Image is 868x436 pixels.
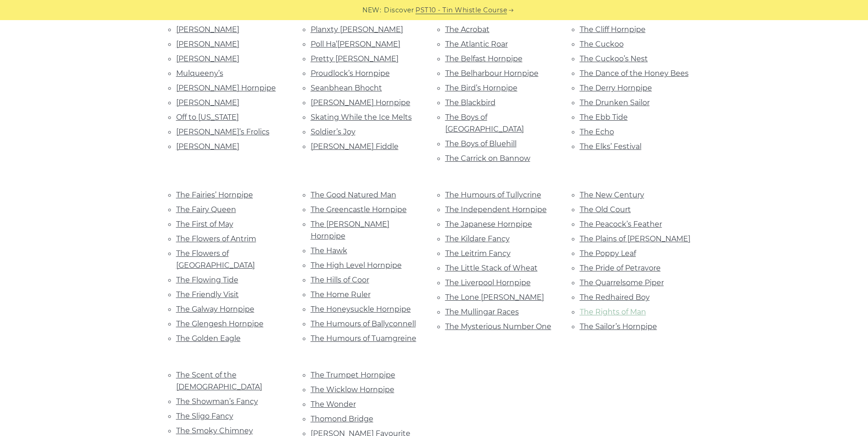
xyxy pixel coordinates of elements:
a: Thomond Bridge [311,415,373,423]
a: The Home Ruler [311,290,371,299]
a: The Friendly Visit [176,290,239,299]
a: The Acrobat [445,25,490,34]
a: Poll Ha’[PERSON_NAME] [311,40,400,48]
a: Planxty [PERSON_NAME] [311,25,403,34]
a: Soldier’s Joy [311,128,356,136]
a: The [PERSON_NAME] Hornpipe [311,220,389,240]
a: The Flowers of Antrim [176,234,256,243]
a: The Smoky Chimney [176,426,253,435]
a: The Humours of Tuamgreine [311,334,416,343]
a: The Bird’s Hornpipe [445,84,518,92]
a: [PERSON_NAME] [176,25,239,34]
a: The Honeysuckle Hornpipe [311,305,411,314]
a: [PERSON_NAME] Fiddle [311,142,399,151]
a: The Leitrim Fancy [445,249,511,258]
a: The Rights of Man [580,308,646,316]
a: The Humours of Tullycrine [445,191,541,199]
a: The Golden Eagle [176,334,241,343]
a: The Sailor’s Hornpipe [580,322,657,331]
a: The Hawk [311,246,347,255]
a: The Dance of the Honey Bees [580,69,689,78]
a: The Poppy Leaf [580,249,636,258]
a: The Wonder [311,400,356,409]
a: The Quarrelsome Piper [580,278,664,287]
a: [PERSON_NAME] Hornpipe [176,84,276,92]
a: The Redhaired Boy [580,293,650,302]
a: [PERSON_NAME] [176,40,239,48]
a: Pretty [PERSON_NAME] [311,54,399,63]
a: The Good Natured Man [311,191,396,199]
a: The Boys of [GEOGRAPHIC_DATA] [445,113,524,133]
a: Proudlock’s Hornpipe [311,69,390,78]
a: The Little Stack of Wheat [445,264,538,272]
a: The Independent Hornpipe [445,205,547,214]
a: The Fairies’ Hornpipe [176,191,253,199]
a: The Fairy Queen [176,205,236,214]
a: The Blackbird [445,98,496,107]
a: The Flowing Tide [176,276,238,284]
a: The First of May [176,220,233,229]
a: The Sligo Fancy [176,412,233,420]
a: The Flowers of [GEOGRAPHIC_DATA] [176,249,255,270]
a: PST10 - Tin Whistle Course [415,5,507,16]
a: The Lone [PERSON_NAME] [445,293,544,302]
a: The Elks’ Festival [580,142,642,151]
a: The Mysterious Number One [445,322,551,331]
a: Mulqueeny’s [176,69,223,78]
span: NEW: [362,5,381,16]
a: The New Century [580,191,644,199]
a: The Carrick on Bannow [445,154,530,163]
a: [PERSON_NAME]’s Frolics [176,128,270,136]
a: The Drunken Sailor [580,98,650,107]
a: The Liverpool Hornpipe [445,278,531,287]
a: The Japanese Hornpipe [445,220,532,229]
a: The Cuckoo [580,40,624,48]
a: The Galway Hornpipe [176,305,254,314]
a: The Cuckoo’s Nest [580,54,648,63]
a: [PERSON_NAME] Hornpipe [311,98,410,107]
a: The Wicklow Hornpipe [311,385,394,394]
a: The Peacock’s Feather [580,220,662,229]
a: The Showman’s Fancy [176,397,258,406]
a: [PERSON_NAME] [176,98,239,107]
a: The Scent of the [DEMOGRAPHIC_DATA] [176,371,262,391]
a: The High Level Hornpipe [311,261,402,270]
a: The Echo [580,128,614,136]
a: The Trumpet Hornpipe [311,371,395,379]
a: The Boys of Bluehill [445,139,517,148]
a: [PERSON_NAME] [176,54,239,63]
a: The Belfast Hornpipe [445,54,523,63]
a: The Ebb Tide [580,113,628,122]
a: The Old Court [580,205,631,214]
a: The Pride of Petravore [580,264,661,272]
a: Off to [US_STATE] [176,113,239,122]
a: The Kildare Fancy [445,234,510,243]
a: [PERSON_NAME] [176,142,239,151]
a: The Humours of Ballyconnell [311,319,416,328]
a: The Plains of [PERSON_NAME] [580,234,690,243]
a: Skating While the Ice Melts [311,113,412,122]
span: Discover [384,5,414,16]
a: The Mullingar Races [445,308,519,316]
a: The Hills of Coor [311,276,369,284]
a: The Belharbour Hornpipe [445,69,539,78]
a: Seanbhean Bhocht [311,84,382,92]
a: The Glengesh Hornpipe [176,319,264,328]
a: The Atlantic Roar [445,40,508,48]
a: The Cliff Hornpipe [580,25,646,34]
a: The Derry Hornpipe [580,84,652,92]
a: The Greencastle Hornpipe [311,205,407,214]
